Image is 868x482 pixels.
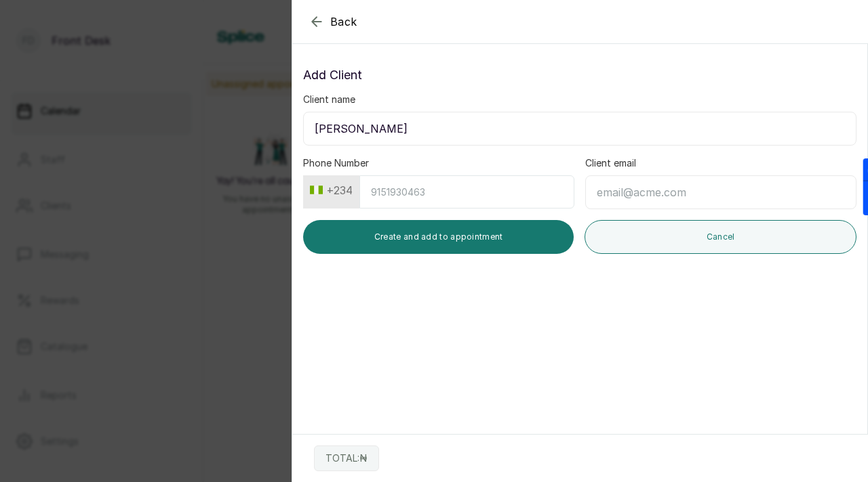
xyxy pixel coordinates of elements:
[309,14,357,30] button: Back
[585,220,856,254] button: Cancel
[303,112,856,146] input: Enter client name
[330,14,357,30] span: Back
[585,156,636,170] label: Client email
[303,93,355,106] label: Client name
[359,175,574,209] input: 9151930463
[303,156,369,170] label: Phone Number
[325,452,368,465] p: TOTAL: ₦
[303,66,856,85] p: Add Client
[304,179,358,201] button: +234
[585,175,856,209] input: email@acme.com
[303,220,574,254] button: Create and add to appointment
